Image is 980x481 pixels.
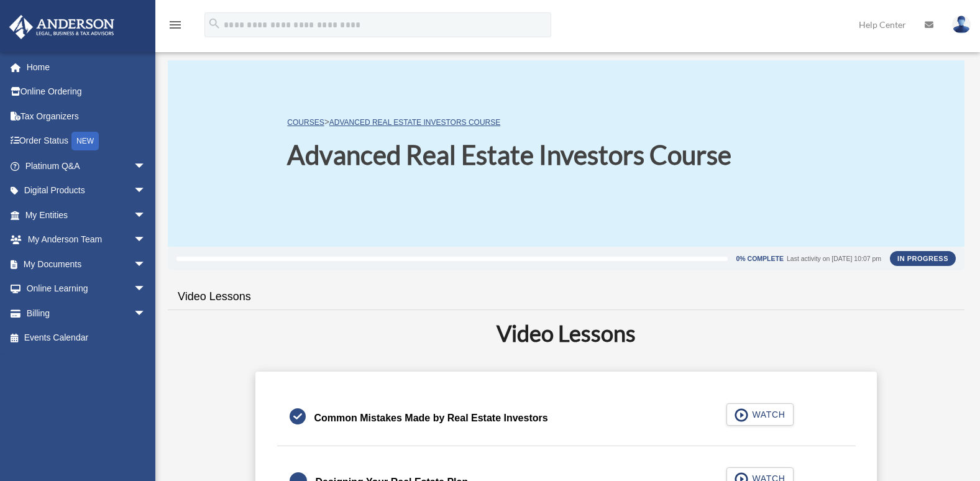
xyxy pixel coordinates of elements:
span: arrow_drop_down [134,203,158,228]
a: Events Calendar [9,326,165,350]
a: Billingarrow_drop_down [9,301,165,326]
button: WATCH [726,403,794,426]
a: Advanced Real Estate Investors Course [329,118,500,127]
span: arrow_drop_down [134,252,158,277]
div: 0% Complete [736,255,784,262]
a: Order StatusNEW [9,129,165,154]
i: menu [168,17,183,32]
span: arrow_drop_down [134,277,158,302]
span: arrow_drop_down [134,301,158,326]
a: Common Mistakes Made by Real Estate Investors WATCH [290,403,843,433]
div: Last activity on [DATE] 10:07 pm [787,255,881,262]
a: Home [9,55,165,80]
a: Tax Organizers [9,104,165,129]
a: My Entitiesarrow_drop_down [9,203,165,227]
h2: Video Lessons [175,318,957,349]
a: My Anderson Teamarrow_drop_down [9,227,165,252]
a: Digital Productsarrow_drop_down [9,178,165,203]
span: arrow_drop_down [134,178,158,204]
img: User Pic [952,16,971,34]
span: arrow_drop_down [134,227,158,253]
div: Common Mistakes Made by Real Estate Investors [314,410,548,427]
p: > [287,114,731,130]
a: Video Lessons [168,279,261,314]
img: Anderson Advisors Platinum Portal [6,15,118,39]
span: WATCH [748,408,785,421]
a: Online Ordering [9,80,165,104]
a: menu [168,22,183,32]
div: In Progress [890,251,956,266]
span: arrow_drop_down [134,153,158,179]
i: search [208,17,221,30]
h1: Advanced Real Estate Investors Course [287,137,731,173]
a: Platinum Q&Aarrow_drop_down [9,153,165,178]
div: NEW [71,132,99,150]
a: COURSES [287,118,324,127]
a: Online Learningarrow_drop_down [9,277,165,301]
a: My Documentsarrow_drop_down [9,252,165,277]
